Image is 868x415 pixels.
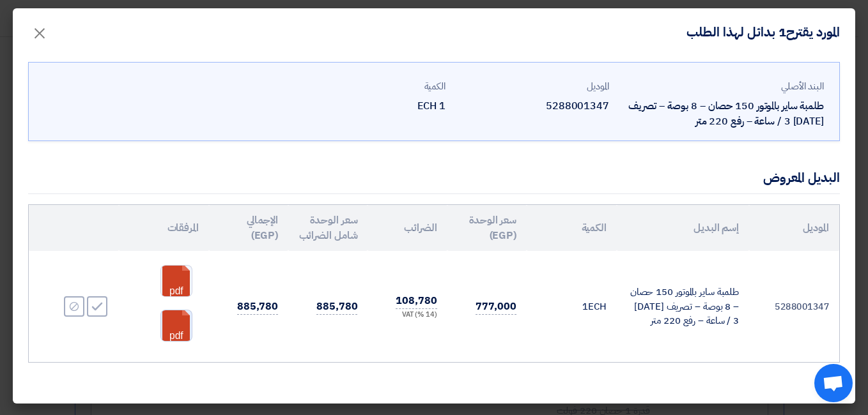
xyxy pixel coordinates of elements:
[619,98,824,129] div: طلمبة ساير بالموتور 150 حصان – 8 بوصة – تصريف [DATE] 3 / ساعة – رفع 220 متر
[456,98,609,114] div: 5288001347
[161,266,263,342] a: SB_1756215577618.pdf
[368,205,447,251] th: الضرائب
[456,79,609,94] div: الموديل
[32,13,47,52] span: ×
[582,299,588,313] span: 1
[686,24,840,40] h4: المورد يقترح1 بدائل لهذا الطلب
[119,205,209,251] th: المرفقات
[749,251,839,362] td: 5288001347
[22,17,58,43] button: Close
[617,251,749,362] td: طلمبة ساير بالموتور 150 حصان – 8 بوصة – تصريف [DATE] 3 / ساعة – رفع 220 متر
[527,205,617,251] th: الكمية
[476,299,516,315] span: 777,000
[749,205,839,251] th: الموديل
[814,364,853,402] a: Open chat
[763,168,840,187] div: البديل المعروض
[619,79,824,94] div: البند الأصلي
[292,79,446,94] div: الكمية
[292,98,446,114] div: 1 ECH
[316,299,357,315] span: 885,780
[447,205,527,251] th: سعر الوحدة (EGP)
[209,205,288,251] th: الإجمالي (EGP)
[288,205,368,251] th: سعر الوحدة شامل الضرائب
[396,293,437,309] span: 108,780
[378,310,437,321] div: (14 %) VAT
[161,310,263,387] a: ___1756215578177.pdf
[527,251,617,362] td: ECH
[617,205,749,251] th: إسم البديل
[237,299,278,315] span: 885,780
